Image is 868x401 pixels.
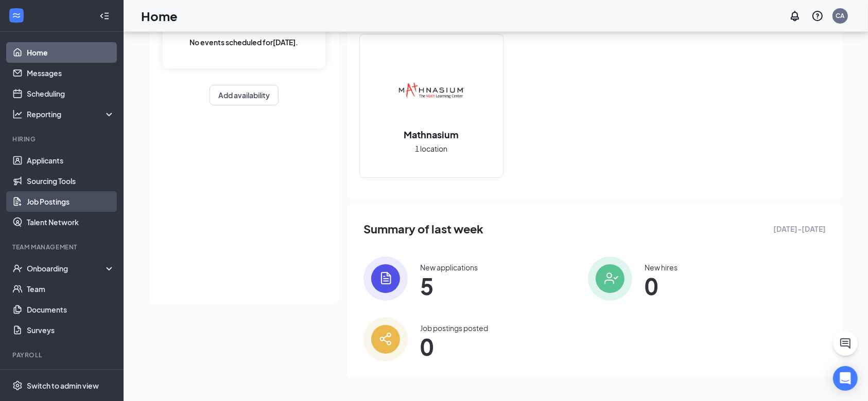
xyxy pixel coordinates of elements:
[27,212,115,232] a: Talent Network
[839,337,852,350] svg: ChatActive
[27,42,115,63] a: Home
[363,257,408,301] img: icon
[833,331,858,356] button: ChatActive
[27,83,115,104] a: Scheduling
[420,262,478,272] div: New applications
[11,10,22,21] svg: WorkstreamLogo
[811,10,824,22] svg: QuestionInfo
[398,58,464,124] img: Mathnasium
[833,366,858,391] div: Open Intercom Messenger
[27,366,115,387] a: PayrollExternalLink
[141,7,178,25] h1: Home
[27,191,115,212] a: Job Postings
[12,243,113,251] div: Team Management
[645,262,678,272] div: New hires
[588,257,632,301] img: icon
[12,109,23,119] svg: Analysis
[836,11,845,20] div: CA
[415,143,448,154] span: 1 location
[789,10,801,22] svg: Notifications
[27,109,115,119] div: Reporting
[27,320,115,340] a: Surveys
[363,317,408,361] img: icon
[99,11,110,21] svg: Collapse
[27,380,99,391] div: Switch to admin view
[12,351,113,359] div: Payroll
[27,263,106,274] div: Onboarding
[363,220,483,238] span: Summary of last week
[210,85,279,105] button: Add availability
[27,150,115,171] a: Applicants
[12,263,23,274] svg: UserCheck
[190,37,299,48] span: No events scheduled for [DATE] .
[420,323,488,333] div: Job postings posted
[27,299,115,320] a: Documents
[12,135,113,143] div: Hiring
[12,380,23,391] svg: Settings
[394,128,470,141] h2: Mathnasium
[27,279,115,299] a: Team
[27,63,115,83] a: Messages
[420,337,488,356] span: 0
[27,171,115,191] a: Sourcing Tools
[645,277,678,295] span: 0
[773,223,826,234] span: [DATE] - [DATE]
[420,277,478,295] span: 5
